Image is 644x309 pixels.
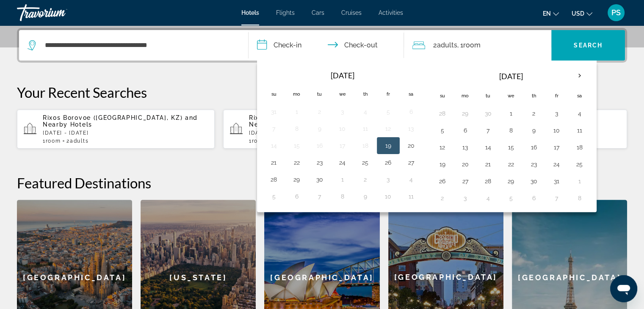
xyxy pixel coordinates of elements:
button: Day 4 [359,106,372,118]
button: Day 22 [504,158,518,170]
span: PS [611,8,621,17]
button: Day 6 [527,192,541,204]
button: Day 8 [290,123,304,135]
button: Day 28 [436,108,449,119]
button: Day 15 [290,140,304,152]
button: Day 2 [436,192,449,204]
button: Day 17 [336,140,349,152]
button: Day 9 [359,190,372,202]
button: Day 18 [359,140,372,152]
span: 2 [433,39,457,51]
span: and Nearby Hotels [249,114,404,128]
button: Day 18 [573,141,586,153]
button: Day 16 [527,141,541,153]
button: Day 10 [381,190,395,202]
span: Adults [70,138,88,144]
a: Cruises [341,9,362,16]
button: Day 5 [381,106,395,118]
button: Change currency [572,7,592,19]
button: Search [551,30,625,61]
span: 1 [249,138,267,144]
iframe: Кнопка запуска окна обмена сообщениями [610,275,637,302]
button: Day 5 [504,192,518,204]
button: Day 31 [267,106,281,118]
button: Day 16 [313,140,326,152]
button: Day 11 [404,190,418,202]
button: Day 5 [267,190,281,202]
button: Day 29 [504,175,518,187]
span: Rixos Borovoe ([GEOGRAPHIC_DATA], KZ) [43,114,182,121]
button: Day 2 [313,106,326,118]
button: Day 8 [573,192,586,204]
button: Day 19 [436,158,449,170]
button: Day 26 [436,175,449,187]
button: Day 1 [336,174,349,185]
button: Day 28 [267,174,281,185]
span: Rixos Borovoe ([GEOGRAPHIC_DATA], KZ) [249,114,389,121]
button: Day 3 [459,192,472,204]
button: Change language [543,7,559,19]
a: Flights [276,9,295,16]
button: Day 3 [336,106,349,118]
button: Day 9 [527,124,541,136]
button: Day 6 [404,106,418,118]
button: Day 2 [359,174,372,185]
button: Day 4 [404,174,418,185]
button: Day 7 [550,192,564,204]
button: Day 4 [573,108,586,119]
span: 2 [66,138,88,144]
th: [DATE] [454,66,568,86]
button: Day 13 [459,141,472,153]
a: Activities [379,9,403,16]
button: Day 3 [550,108,564,119]
button: Day 3 [381,174,395,185]
span: , 1 [457,39,480,51]
button: Day 5 [436,124,449,136]
button: Day 21 [481,158,495,170]
button: Next month [568,66,591,86]
p: Your Recent Searches [17,84,627,101]
span: USD [572,10,584,17]
button: Day 10 [550,124,564,136]
button: Day 14 [481,141,495,153]
th: [DATE] [285,66,400,85]
span: Room [252,138,267,144]
button: Day 14 [267,140,281,152]
span: Room [463,41,480,49]
button: Day 11 [359,123,372,135]
button: Day 23 [313,157,326,168]
button: Day 24 [550,158,564,170]
a: Hotels [241,9,259,16]
button: Day 6 [290,190,304,202]
button: Day 15 [504,141,518,153]
button: Day 21 [267,157,281,168]
button: Day 27 [404,157,418,168]
button: Day 28 [481,175,495,187]
button: Check in and out dates [249,30,404,61]
span: Search [574,42,603,49]
button: Rixos Borovoe ([GEOGRAPHIC_DATA], KZ) and Nearby Hotels[DATE] - [DATE]1Room2Adults [223,109,421,149]
p: [DATE] - [DATE] [43,130,208,136]
button: Day 7 [267,123,281,135]
button: Day 12 [436,141,449,153]
button: Day 9 [313,123,326,135]
button: Rixos Borovoe ([GEOGRAPHIC_DATA], KZ) and Nearby Hotels[DATE] - [DATE]1Room2Adults [17,109,215,149]
button: Day 4 [481,192,495,204]
button: Day 24 [336,157,349,168]
span: 1 [43,138,61,144]
button: User Menu [605,4,627,22]
button: Day 30 [481,108,495,119]
span: Room [46,138,61,144]
button: Day 2 [527,108,541,119]
a: Cars [312,9,324,16]
button: Day 12 [381,123,395,135]
button: Day 10 [336,123,349,135]
button: Day 8 [336,190,349,202]
button: Day 6 [459,124,472,136]
button: Day 27 [459,175,472,187]
button: Day 1 [504,108,518,119]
